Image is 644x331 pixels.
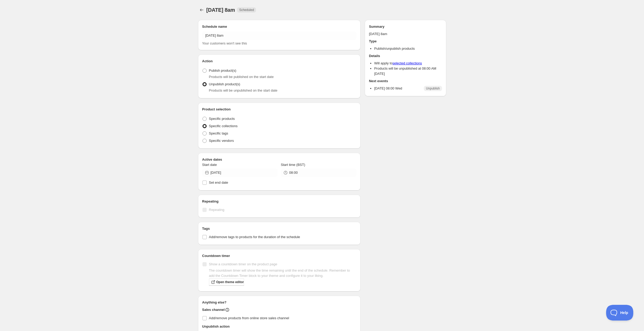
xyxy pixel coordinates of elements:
[209,139,234,143] span: Specific vendors
[209,131,228,135] span: Specific tags
[209,278,244,286] a: Open theme editor
[202,163,217,167] span: Start date
[202,41,247,45] span: Your customers won't see this
[209,88,277,92] span: Products will be unpublished on the start date
[209,69,236,72] span: Publish product(s)
[202,253,357,259] h2: Countdown timer
[369,53,442,59] h2: Details
[606,305,634,321] iframe: Toggle Customer Support
[374,86,402,91] p: [DATE] 08:00 Wed
[369,24,442,29] h2: Summary
[202,307,225,312] h2: Sales channel
[374,61,442,66] li: Will apply to
[209,82,240,86] span: Unpublish product(s)
[209,124,238,128] span: Specific collections
[202,107,357,112] h2: Product selection
[209,262,277,266] span: Show a countdown timer on the product page
[374,46,442,51] li: Publish/unpublish products
[369,31,442,37] p: [DATE] 8am
[202,157,357,162] h2: Active dates
[202,59,357,64] h2: Action
[209,316,289,320] span: Add/remove products from online store sales channel
[202,324,230,329] h2: Unpublish action
[369,39,442,44] h2: Type
[209,268,357,278] p: The countdown timer will show the time remaining until the end of the schedule. Remember to add t...
[209,75,274,79] span: Products will be published on the start date
[206,7,235,13] span: [DATE] 8am
[392,61,422,65] a: selected collections
[209,181,228,184] span: Set end date
[202,24,357,29] h2: Schedule name
[369,78,442,84] h2: Next events
[202,300,357,305] h2: Anything else?
[239,8,254,12] span: Scheduled
[209,117,235,121] span: Specific products
[209,208,224,212] span: Repeating
[198,6,205,14] button: Schedules
[209,235,300,239] span: Add/remove tags to products for the duration of the schedule
[374,66,442,76] li: Products will be unpublished at 08:00 AM [DATE]
[426,86,440,91] span: Unpublish
[202,199,357,204] h2: Repeating
[202,226,357,231] h2: Tags
[281,163,305,167] span: Start time (BST)
[216,280,244,284] span: Open theme editor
